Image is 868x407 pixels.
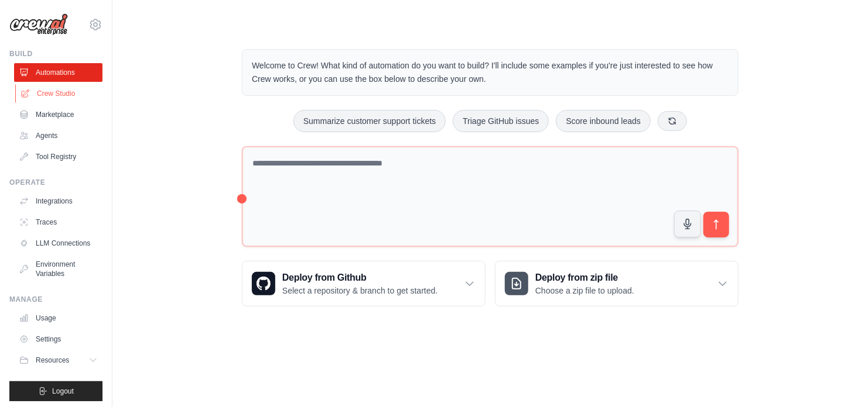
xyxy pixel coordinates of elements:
div: Build [9,49,102,58]
span: Resources [36,356,69,365]
button: Logout [9,381,102,401]
a: Usage [14,309,102,327]
span: Logout [52,387,74,396]
p: Welcome to Crew! What kind of automation do you want to build? I'll include some examples if you'... [252,59,729,86]
button: Triage GitHub issues [453,110,549,132]
a: LLM Connections [14,234,102,253]
h3: Deploy from zip file [535,271,634,285]
a: Environment Variables [14,255,102,283]
p: Choose a zip file to upload. [535,285,634,296]
a: Marketplace [14,105,102,124]
a: Integrations [14,192,102,211]
button: Score inbound leads [556,110,651,132]
a: Traces [14,213,102,232]
a: Settings [14,330,102,349]
button: Resources [14,351,102,370]
button: Summarize customer support tickets [293,110,446,132]
h3: Deploy from Github [282,271,438,285]
a: Crew Studio [15,84,104,103]
iframe: Chat Widget [809,351,868,407]
a: Agents [14,126,102,145]
img: Logo [9,13,68,36]
p: Select a repository & branch to get started. [282,285,438,296]
div: Manage [9,295,102,304]
a: Tool Registry [14,147,102,166]
div: Operate [9,178,102,187]
a: Automations [14,63,102,82]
